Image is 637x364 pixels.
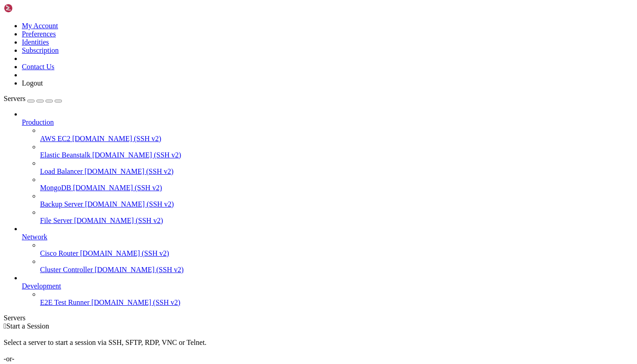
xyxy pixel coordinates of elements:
[22,63,55,71] a: Contact Us
[40,159,633,176] li: Load Balancer [DOMAIN_NAME] (SSH v2)
[40,217,72,224] span: File Server
[22,282,633,290] a: Development
[40,249,78,257] span: Cisco Router
[40,135,633,143] a: AWS EC2 [DOMAIN_NAME] (SSH v2)
[22,274,633,307] li: Development
[40,217,633,225] a: File Server [DOMAIN_NAME] (SSH v2)
[4,95,25,102] span: Servers
[40,298,633,307] a: E2E Test Runner [DOMAIN_NAME] (SSH v2)
[22,118,633,126] a: Production
[40,266,93,273] span: Cluster Controller
[40,167,633,176] a: Load Balancer [DOMAIN_NAME] (SSH v2)
[40,298,90,306] span: E2E Test Runner
[22,282,61,290] span: Development
[80,249,169,257] span: [DOMAIN_NAME] (SSH v2)
[22,22,58,30] a: My Account
[4,330,633,363] div: Select a server to start a session via SSH, SFTP, RDP, VNC or Telnet. -or-
[22,79,43,87] a: Logout
[6,322,49,330] span: Start a Session
[4,322,6,330] span: 
[22,225,633,274] li: Network
[40,200,83,208] span: Backup Server
[40,266,633,274] a: Cluster Controller [DOMAIN_NAME] (SSH v2)
[40,151,633,159] a: Elastic Beanstalk [DOMAIN_NAME] (SSH v2)
[40,167,83,175] span: Load Balancer
[4,95,62,102] a: Servers
[85,200,174,208] span: [DOMAIN_NAME] (SSH v2)
[22,30,56,38] a: Preferences
[95,266,184,273] span: [DOMAIN_NAME] (SSH v2)
[73,184,162,192] span: [DOMAIN_NAME] (SSH v2)
[22,233,47,241] span: Network
[4,4,56,13] img: Shellngn
[40,135,71,142] span: AWS EC2
[92,151,182,159] span: [DOMAIN_NAME] (SSH v2)
[22,46,59,54] a: Subscription
[40,176,633,192] li: MongoDB [DOMAIN_NAME] (SSH v2)
[72,135,162,142] span: [DOMAIN_NAME] (SSH v2)
[40,143,633,159] li: Elastic Beanstalk [DOMAIN_NAME] (SSH v2)
[40,151,91,159] span: Elastic Beanstalk
[40,184,71,192] span: MongoDB
[22,118,54,126] span: Production
[40,192,633,208] li: Backup Server [DOMAIN_NAME] (SSH v2)
[85,167,174,175] span: [DOMAIN_NAME] (SSH v2)
[40,249,633,258] a: Cisco Router [DOMAIN_NAME] (SSH v2)
[40,184,633,192] a: MongoDB [DOMAIN_NAME] (SSH v2)
[40,241,633,258] li: Cisco Router [DOMAIN_NAME] (SSH v2)
[40,208,633,225] li: File Server [DOMAIN_NAME] (SSH v2)
[40,290,633,307] li: E2E Test Runner [DOMAIN_NAME] (SSH v2)
[22,110,633,225] li: Production
[22,233,633,241] a: Network
[4,314,633,322] div: Servers
[22,38,49,46] a: Identities
[40,126,633,143] li: AWS EC2 [DOMAIN_NAME] (SSH v2)
[40,258,633,274] li: Cluster Controller [DOMAIN_NAME] (SSH v2)
[91,298,181,306] span: [DOMAIN_NAME] (SSH v2)
[40,200,633,208] a: Backup Server [DOMAIN_NAME] (SSH v2)
[74,217,163,224] span: [DOMAIN_NAME] (SSH v2)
